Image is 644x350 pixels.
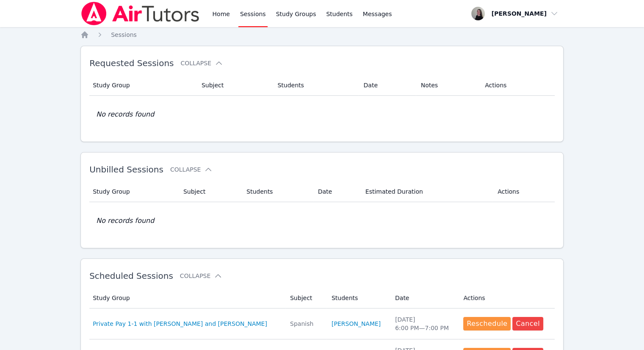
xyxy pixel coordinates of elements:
[180,272,222,280] button: Collapse
[93,319,267,328] a: Private Pay 1-1 with [PERSON_NAME] and [PERSON_NAME]
[89,288,285,308] th: Study Group
[89,181,178,202] th: Study Group
[180,59,223,67] button: Collapse
[480,75,555,96] th: Actions
[89,96,555,133] td: No records found
[285,288,326,308] th: Subject
[512,317,543,331] button: Cancel
[290,319,321,328] div: Spanish
[89,271,173,281] span: Scheduled Sessions
[89,164,163,175] span: Unbilled Sessions
[89,75,196,96] th: Study Group
[80,2,200,25] img: Air Tutors
[89,58,174,68] span: Requested Sessions
[80,31,564,39] nav: Breadcrumb
[272,75,358,96] th: Students
[111,31,137,38] span: Sessions
[332,319,381,328] a: [PERSON_NAME]
[390,288,458,308] th: Date
[363,10,392,18] span: Messages
[416,75,480,96] th: Notes
[178,181,241,202] th: Subject
[196,75,273,96] th: Subject
[89,308,555,339] tr: Private Pay 1-1 with [PERSON_NAME] and [PERSON_NAME]Spanish[PERSON_NAME][DATE]6:00 PM—7:00 PMResc...
[463,317,511,331] button: Reschedule
[326,288,390,308] th: Students
[458,288,554,308] th: Actions
[89,202,555,239] td: No records found
[313,181,360,202] th: Date
[170,165,213,174] button: Collapse
[111,31,137,39] a: Sessions
[395,315,453,332] div: [DATE] 6:00 PM — 7:00 PM
[241,181,313,202] th: Students
[492,181,555,202] th: Actions
[360,181,492,202] th: Estimated Duration
[359,75,416,96] th: Date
